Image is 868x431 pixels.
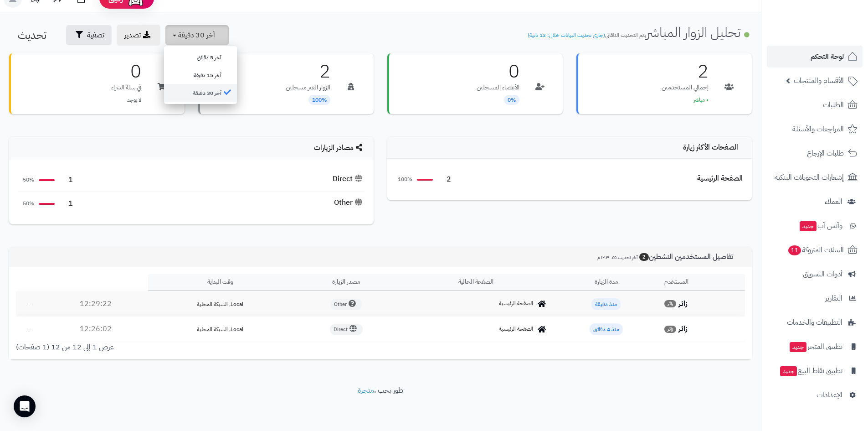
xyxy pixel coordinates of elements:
span: الأقسام والمنتجات [794,74,844,87]
a: المراجعات والأسئلة [767,118,863,140]
span: الطلبات [823,99,844,111]
span: 2 [437,174,451,185]
span: 50% [18,200,34,208]
span: تطبيق نقاط البيع [779,364,842,377]
span: منذ 4 دقائق [590,323,623,335]
th: مدة الزيارة [552,274,661,291]
th: وقت البداية [148,274,293,291]
span: Direct [330,324,363,335]
span: - [28,323,31,334]
span: (جاري تحديث البيانات خلال: 13 ثانية) [528,31,605,39]
span: تحديث [18,27,46,43]
a: التطبيقات والخدمات [767,312,863,333]
a: العملاء [767,191,863,213]
span: التقارير [825,292,842,305]
a: الطلبات [767,94,863,116]
span: 1 [59,175,73,185]
span: الإعدادات [817,389,842,401]
span: Other [330,299,362,310]
strong: زائر [678,323,688,334]
h4: الصفحات الأكثر زيارة [396,144,743,152]
h4: مصادر الزيارات [18,144,365,152]
span: جديد [780,366,797,376]
h3: 0 [477,62,519,81]
span: منذ دقيقة [591,298,621,310]
a: متجرة [358,385,374,396]
span: طلبات الإرجاع [807,147,844,160]
a: السلات المتروكة11 [767,239,863,261]
span: السلات المتروكة [787,244,844,256]
span: أدوات التسويق [803,268,842,280]
a: أدوات التسويق [767,263,863,285]
img: logo-2.png [806,21,859,40]
a: الإعدادات [767,384,863,406]
span: إشعارات التحويلات البنكية [775,171,844,184]
a: التقارير [767,287,863,309]
span: لوحة التحكم [811,50,844,63]
span: المراجعات والأسئلة [792,123,844,135]
h3: 2 [286,62,330,81]
button: آخر 30 دقيقة [165,25,229,45]
div: عرض 1 إلى 12 من 12 (1 صفحات) [9,342,380,353]
span: 50% [18,176,34,184]
a: آخر 30 دقيقة [164,84,237,102]
a: طلبات الإرجاع [767,142,863,164]
a: تصدير [117,25,160,46]
div: الصفحة الرئيسية [697,173,743,184]
a: تطبيق المتجرجديد [767,336,863,358]
span: 100% [308,95,330,105]
p: إجمالي المستخدمين [662,83,709,92]
button: تحديث [10,25,61,45]
span: التطبيقات والخدمات [787,316,842,329]
a: لوحة التحكم [767,46,863,68]
span: Local, الشبكة المحلية [197,325,243,333]
span: زائر [664,300,676,307]
div: Other [334,197,365,208]
span: الصفحة الرئيسية [499,325,533,333]
span: 0% [504,95,519,105]
a: تطبيق نقاط البيعجديد [767,360,863,382]
h1: تحليل الزوار المباشر [528,25,752,40]
p: الأعضاء المسجلين [477,83,519,92]
span: آخر 30 دقيقة [178,30,215,41]
span: 11 [788,245,801,256]
p: في سلة الشراء [111,83,141,92]
span: العملاء [825,195,842,208]
a: إشعارات التحويلات البنكية [767,166,863,188]
a: آخر 15 دقيقة [164,66,237,84]
strong: زائر [678,298,688,309]
th: المستخدم [661,274,745,291]
a: آخر 5 دقائق [164,48,237,66]
span: 2 [639,253,649,261]
span: • مباشر [693,96,709,104]
span: تطبيق المتجر [789,340,842,353]
td: 12:26:02 [43,317,148,342]
a: وآتس آبجديد [767,215,863,237]
small: يتم التحديث التلقائي [528,31,646,39]
span: تصفية [87,30,104,41]
small: آخر تحديث: [597,254,637,261]
h3: 2 [662,62,709,81]
td: 12:29:22 [43,291,148,317]
span: جديد [800,221,817,231]
span: وآتس آب [799,219,842,232]
div: Direct [333,174,365,184]
p: الزوار الغير مسجلين [286,83,330,92]
span: 1 [59,198,73,209]
th: مصدر الزيارة [293,274,400,291]
span: ١٢:٣٠:٤٥ م [597,254,616,261]
h3: 0 [111,62,141,81]
span: الصفحة الرئيسية [499,300,533,307]
h3: تفاصيل المستخدمين النشطين [591,253,745,261]
button: تصفية [66,25,112,45]
span: Local, الشبكة المحلية [197,300,243,308]
span: - [28,298,31,309]
span: زائر [664,326,676,333]
span: لا يوجد [127,96,141,104]
span: جديد [790,342,806,352]
th: الصفحة الحالية [400,274,552,291]
div: Open Intercom Messenger [14,395,36,417]
span: 100% [396,176,412,183]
